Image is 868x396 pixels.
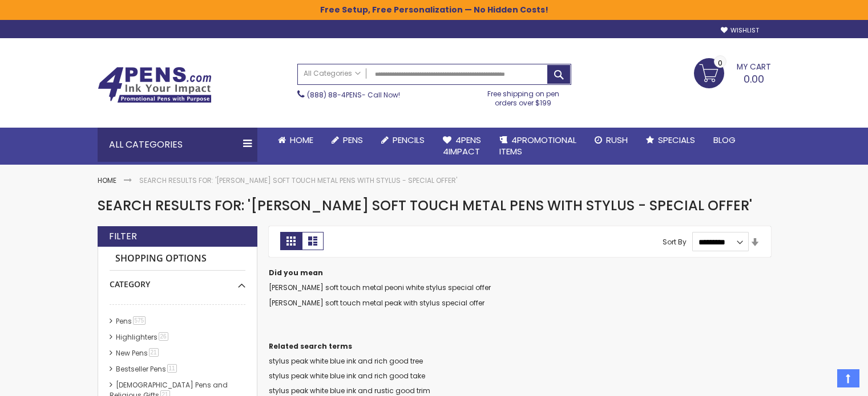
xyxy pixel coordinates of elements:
a: [PERSON_NAME] soft touch metal peoni white stylus special offer [269,283,491,292]
label: Sort By [663,237,687,247]
span: 4Pens 4impact [443,134,481,157]
a: stylus peak white blue ink and rich good take [269,371,425,381]
strong: Shopping Options [110,247,245,271]
span: 575 [133,316,146,325]
span: All Categories [304,69,361,78]
strong: Filter [109,230,137,243]
a: Top [837,369,859,387]
a: 4PROMOTIONALITEMS [490,128,586,165]
a: Home [269,128,322,153]
span: - Call Now! [307,90,400,100]
a: stylus peak white blue ink and rustic good trim [269,386,430,395]
span: 11 [167,364,177,373]
span: Specials [658,134,695,146]
a: Rush [586,128,637,153]
a: (888) 88-4PENS [307,90,362,100]
strong: Grid [280,232,302,250]
a: 4Pens4impact [434,128,490,165]
img: 4Pens Custom Pens and Promotional Products [98,67,212,103]
span: 0.00 [744,72,764,86]
strong: Search results for: '[PERSON_NAME] Soft Touch Metal Pens With Stylus - Special Offer' [139,175,457,185]
span: Rush [606,134,628,146]
a: Blog [704,128,745,153]
a: Specials [637,128,704,153]
span: 4PROMOTIONAL ITEMS [499,134,576,157]
a: 0.00 0 [694,58,771,87]
a: Home [98,175,116,185]
span: Pencils [393,134,425,146]
a: Pencils [372,128,434,153]
div: Category [110,271,245,290]
span: Search results for: '[PERSON_NAME] Soft Touch Metal Pens With Stylus - Special Offer' [98,196,752,215]
div: All Categories [98,128,257,162]
span: Blog [713,134,736,146]
div: Free shipping on pen orders over $199 [475,85,571,108]
a: Wishlist [721,26,759,35]
a: Bestseller Pens11 [113,364,181,374]
a: [PERSON_NAME] soft touch metal peak with stylus special offer [269,298,485,308]
span: 26 [159,332,168,341]
dt: Related search terms [269,342,771,351]
span: Pens [343,134,363,146]
a: Pens575 [113,316,150,326]
a: Pens [322,128,372,153]
dt: Did you mean [269,268,771,277]
span: Home [290,134,313,146]
a: New Pens21 [113,348,163,358]
a: Highlighters26 [113,332,172,342]
a: All Categories [298,64,366,83]
a: stylus peak white blue ink and rich good tree [269,356,423,366]
span: 0 [718,58,722,68]
span: 21 [149,348,159,357]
